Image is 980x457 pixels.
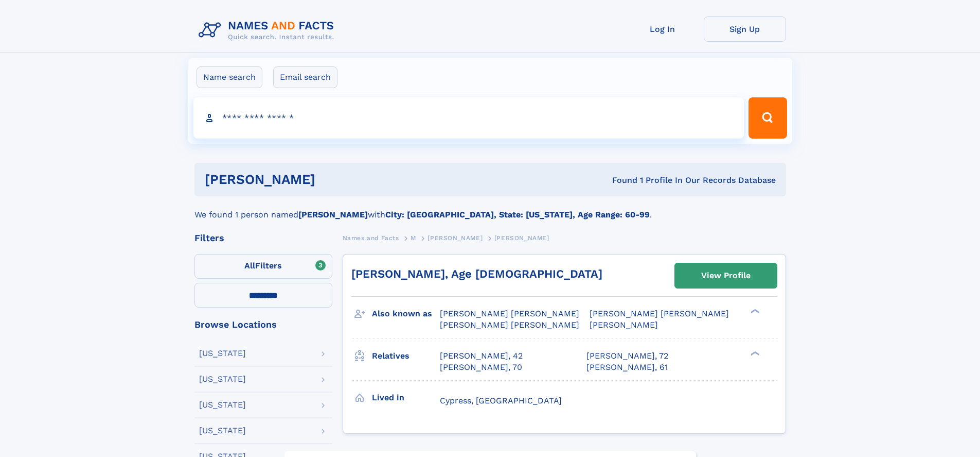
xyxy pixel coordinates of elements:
a: Sign Up [704,16,786,42]
label: Filters [194,254,332,279]
div: View Profile [701,264,751,287]
a: [PERSON_NAME], 61 [586,362,668,373]
a: [PERSON_NAME] [427,231,483,244]
a: Names and Facts [343,231,399,244]
button: Search Button [749,97,787,139]
a: [PERSON_NAME], 72 [586,350,668,362]
a: Log In [621,16,704,42]
b: [PERSON_NAME] [298,210,368,219]
h3: Lived in [372,389,440,407]
div: We found 1 person named with . [194,196,786,221]
h3: Also known as [372,305,440,323]
label: Email search [273,66,337,88]
span: M [411,234,416,242]
span: [PERSON_NAME] [PERSON_NAME] [440,320,579,330]
h1: [PERSON_NAME] [205,173,464,186]
a: [PERSON_NAME], 42 [440,350,523,362]
span: [PERSON_NAME] [PERSON_NAME] [440,309,579,318]
b: City: [GEOGRAPHIC_DATA], State: [US_STATE], Age Range: 60-99 [385,210,650,219]
div: Found 1 Profile In Our Records Database [464,175,776,186]
span: Cypress, [GEOGRAPHIC_DATA] [440,396,562,405]
div: [US_STATE] [199,375,246,383]
div: Filters [194,233,332,243]
span: [PERSON_NAME] [427,234,483,242]
a: M [411,231,416,244]
div: [US_STATE] [199,349,246,358]
a: View Profile [675,263,777,288]
div: ❯ [748,308,760,315]
h3: Relatives [372,347,440,365]
a: [PERSON_NAME], Age [DEMOGRAPHIC_DATA] [351,267,602,280]
div: [US_STATE] [199,401,246,409]
div: ❯ [748,350,760,357]
input: search input [193,97,744,139]
div: Browse Locations [194,320,332,329]
img: Logo Names and Facts [194,16,343,44]
span: All [244,261,255,270]
a: [PERSON_NAME], 70 [440,362,522,373]
div: [US_STATE] [199,427,246,435]
span: [PERSON_NAME] [494,234,549,242]
span: [PERSON_NAME] [PERSON_NAME] [590,309,729,318]
span: [PERSON_NAME] [590,320,658,330]
label: Name search [197,66,262,88]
